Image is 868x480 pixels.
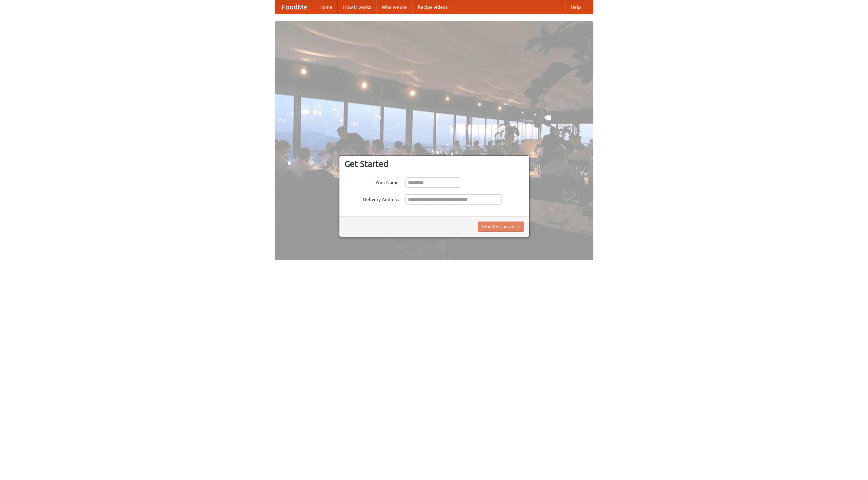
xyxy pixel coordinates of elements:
label: Your Name [344,177,399,186]
button: Find Restaurants! [478,222,524,232]
a: Home [314,0,338,14]
a: Help [565,0,586,14]
label: Delivery Address [344,194,399,203]
a: How it works [338,0,376,14]
h3: Get Started [344,159,524,169]
a: FoodMe [275,0,314,14]
a: Who we are [376,0,412,14]
a: Recipe videos [412,0,453,14]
